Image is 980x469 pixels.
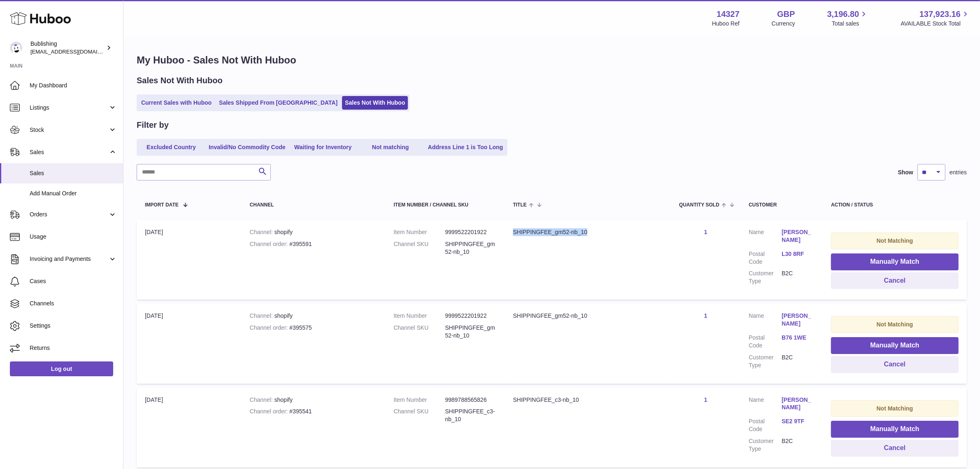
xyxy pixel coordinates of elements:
a: SE2 9TF [782,417,815,425]
dt: Item Number [393,396,445,404]
div: shopify [250,312,377,320]
a: Excluded Country [138,141,204,154]
span: Channels [30,300,117,307]
div: #395591 [250,240,377,248]
a: [PERSON_NAME] [782,228,815,244]
dd: 9999522201922 [445,312,496,320]
div: Action / Status [831,202,959,208]
div: Channel [250,202,377,208]
a: Sales Shipped From [GEOGRAPHIC_DATA] [216,96,340,110]
div: SHIPPINGFEE_c3-nb_10 [513,396,663,404]
div: Currency [772,20,795,28]
a: Waiting for Inventory [290,141,356,154]
span: 3,196.80 [827,9,859,20]
button: Cancel [831,272,959,289]
span: [EMAIL_ADDRESS][DOMAIN_NAME] [30,48,121,55]
dt: Item Number [393,312,445,320]
button: Cancel [831,356,959,373]
h2: Sales Not With Huboo [137,75,223,86]
h1: My Huboo - Sales Not With Huboo [137,54,967,67]
span: Listings [30,104,108,112]
span: Orders [30,211,108,218]
span: Sales [30,169,117,177]
dd: 9999522201922 [445,228,496,236]
div: shopify [250,396,377,404]
label: Show [898,169,913,176]
dd: B2C [782,354,815,369]
a: Invalid/No Commodity Code [206,141,289,154]
a: 1 [704,229,708,235]
span: Returns [30,344,117,352]
span: My Dashboard [30,82,117,89]
strong: Channel [250,396,275,403]
dd: SHIPPINGFEE_gm52-nb_10 [445,324,496,340]
dt: Customer Type [749,437,782,453]
strong: Channel [250,312,275,319]
div: SHIPPINGFEE_gm52-nb_10 [513,312,663,320]
span: AVAILABLE Stock Total [901,20,970,28]
button: Manually Match [831,253,959,270]
div: Item Number / Channel SKU [393,202,496,208]
dt: Item Number [393,228,445,236]
dt: Customer Type [749,354,782,369]
a: 137,923.16 AVAILABLE Stock Total [901,9,970,28]
td: [DATE] [137,220,242,300]
a: Current Sales with Huboo [138,96,214,110]
a: Address Line 1 is Too Long [425,141,506,154]
a: Sales Not With Huboo [342,96,408,110]
dd: SHIPPINGFEE_gm52-nb_10 [445,240,496,256]
a: B76 1WE [782,334,815,342]
button: Cancel [831,440,959,457]
dt: Name [749,228,782,246]
a: [PERSON_NAME] [782,396,815,412]
span: Title [513,202,526,208]
span: Quantity Sold [679,202,719,208]
span: Invoicing and Payments [30,255,108,263]
button: Manually Match [831,421,959,438]
span: Import date [145,202,179,208]
strong: GBP [777,9,795,20]
span: Usage [30,233,117,241]
span: Stock [30,126,108,134]
td: [DATE] [137,388,242,467]
div: shopify [250,228,377,236]
dd: SHIPPINGFEE_c3-nb_10 [445,408,496,423]
strong: Not Matching [877,237,913,244]
strong: Channel order [250,324,290,331]
div: SHIPPINGFEE_gm52-nb_10 [513,228,663,236]
span: Cases [30,277,117,285]
a: [PERSON_NAME] [782,312,815,328]
dd: B2C [782,437,815,453]
dt: Postal Code [749,250,782,266]
dt: Postal Code [749,417,782,433]
button: Manually Match [831,337,959,354]
a: Not matching [358,141,424,154]
span: Sales [30,148,108,156]
dt: Name [749,396,782,414]
span: Total sales [832,20,868,28]
h2: Filter by [137,120,169,131]
div: Huboo Ref [712,20,740,28]
a: L30 8RF [782,250,815,258]
span: 137,923.16 [919,9,961,20]
span: Add Manual Order [30,190,117,197]
a: Log out [10,361,113,376]
strong: Not Matching [877,405,913,412]
strong: Channel [250,229,275,235]
dt: Customer Type [749,270,782,285]
strong: 14327 [717,9,740,20]
dd: B2C [782,270,815,285]
dt: Channel SKU [393,324,445,340]
div: Customer [749,202,815,208]
td: [DATE] [137,304,242,383]
img: internalAdmin-14327@internal.huboo.com [10,42,22,54]
a: 1 [704,396,708,403]
dt: Name [749,312,782,330]
dt: Channel SKU [393,408,445,423]
strong: Channel order [250,241,290,247]
dt: Channel SKU [393,240,445,256]
div: #395575 [250,324,377,332]
dd: 9989788565826 [445,396,496,404]
dt: Postal Code [749,334,782,349]
span: entries [950,169,967,176]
